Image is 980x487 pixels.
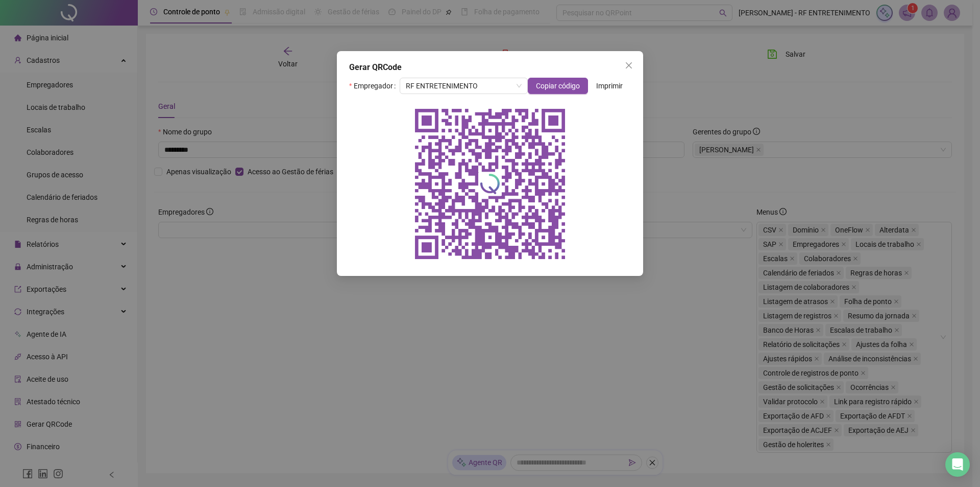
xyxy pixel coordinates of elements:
[406,78,522,94] span: RF ENTRETENIMENTO
[596,80,623,91] span: Imprimir
[528,78,588,94] button: Copiar código
[588,78,631,94] button: Imprimir
[945,452,970,477] div: Open Intercom Messenger
[625,61,633,69] span: close
[536,80,580,91] span: Copiar código
[621,57,637,74] button: Close
[408,102,572,266] img: qrcode do empregador
[349,61,631,74] div: Gerar QRCode
[349,78,400,94] label: Empregador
